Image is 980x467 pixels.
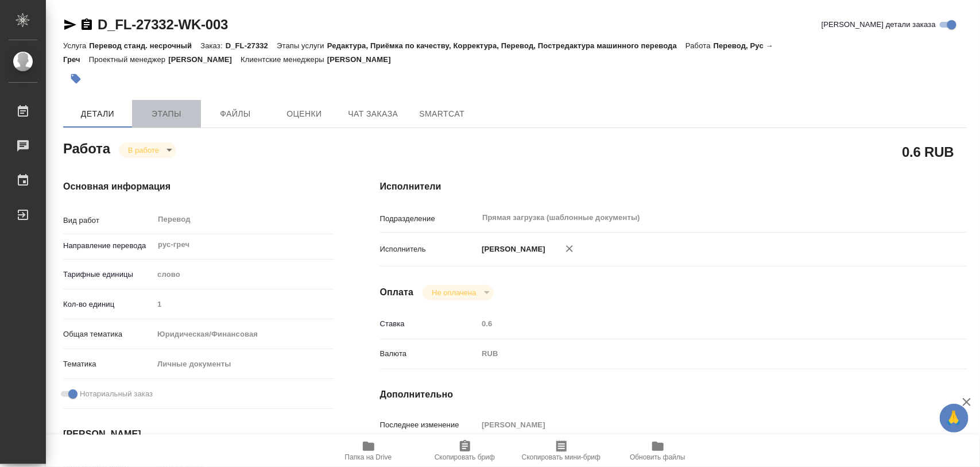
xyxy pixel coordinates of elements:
[320,435,417,467] button: Папка на Drive
[153,296,334,312] input: Пустое поле
[423,285,493,300] div: В работе
[380,213,478,225] p: Подразделение
[226,41,277,50] p: D_FL-27332
[822,19,936,30] span: [PERSON_NAME] детали заказа
[63,41,89,50] p: Услуга
[345,453,392,461] span: Папка на Drive
[478,416,918,433] input: Пустое поле
[200,41,225,50] p: Заказ:
[63,215,153,226] p: Вид работ
[241,55,327,64] p: Клиентские менеджеры
[63,269,153,280] p: Тарифные единицы
[513,435,610,467] button: Скопировать мини-бриф
[417,435,513,467] button: Скопировать бриф
[63,137,110,158] h2: Работа
[277,41,327,50] p: Этапы услуги
[428,288,479,298] button: Не оплачена
[63,240,153,252] p: Направление перевода
[168,55,241,64] p: [PERSON_NAME]
[415,107,470,121] span: SmartCat
[63,18,77,32] button: Скопировать ссылку для ЯМессенджера
[89,55,168,64] p: Проектный менеджер
[346,107,401,121] span: Чат заказа
[153,354,334,374] div: Личные документы
[380,348,478,360] p: Валюта
[380,318,478,330] p: Ставка
[380,180,967,194] h4: Исполнители
[63,358,153,370] p: Тематика
[435,453,495,461] span: Скопировать бриф
[478,315,918,332] input: Пустое поле
[380,388,967,402] h4: Дополнительно
[685,41,714,50] p: Работа
[139,107,194,121] span: Этапы
[153,265,334,284] div: слово
[80,18,94,32] button: Скопировать ссылку
[522,453,601,461] span: Скопировать мини-бриф
[277,107,332,121] span: Оценки
[902,142,954,161] h2: 0.6 RUB
[478,344,918,364] div: RUB
[89,41,200,50] p: Перевод станд. несрочный
[63,66,88,91] button: Добавить тэг
[63,299,153,310] p: Кол-во единиц
[940,404,969,433] button: 🙏
[119,142,176,158] div: В работе
[63,180,334,194] h4: Основная информация
[80,388,153,400] span: Нотариальный заказ
[70,107,125,121] span: Детали
[63,329,153,340] p: Общая тематика
[944,406,964,430] span: 🙏
[327,55,400,64] p: [PERSON_NAME]
[630,453,685,461] span: Обновить файлы
[153,325,334,344] div: Юридическая/Финансовая
[98,17,228,32] a: D_FL-27332-WK-003
[63,427,334,441] h4: [PERSON_NAME]
[380,244,478,255] p: Исполнитель
[327,41,685,50] p: Редактура, Приёмка по качеству, Корректура, Перевод, Постредактура машинного перевода
[380,285,414,299] h4: Оплата
[478,244,545,255] p: [PERSON_NAME]
[380,419,478,431] p: Последнее изменение
[125,145,162,155] button: В работе
[557,236,582,261] button: Удалить исполнителя
[208,107,263,121] span: Файлы
[610,435,706,467] button: Обновить файлы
